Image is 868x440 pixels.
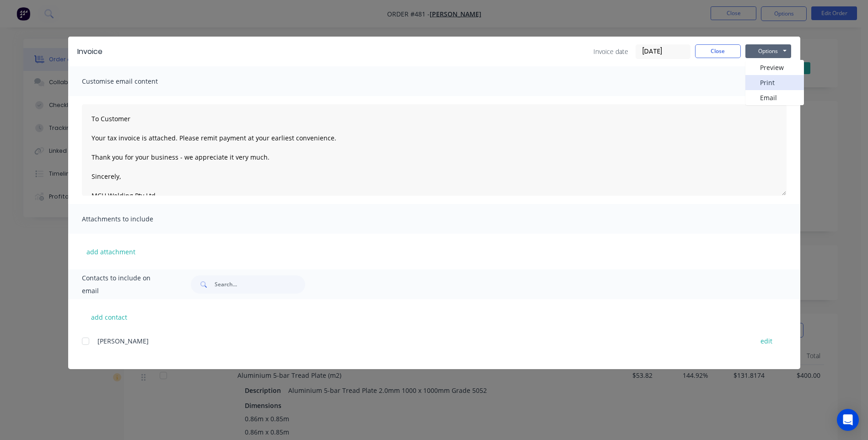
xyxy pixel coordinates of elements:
span: Invoice date [593,47,628,56]
button: Options [745,44,791,58]
button: edit [755,335,778,347]
span: [PERSON_NAME] [97,337,149,345]
button: add attachment [82,245,140,258]
button: Email [745,90,804,105]
div: Open Intercom Messenger [837,409,859,431]
button: Close [695,44,741,58]
span: Attachments to include [82,213,183,225]
span: Customise email content [82,75,183,88]
button: add contact [82,310,137,324]
button: Print [745,75,804,90]
textarea: To Customer Your tax invoice is attached. Please remit payment at your earliest convenience. Than... [82,104,787,196]
span: Contacts to include on email [82,272,168,297]
button: Preview [745,60,804,75]
div: Invoice [77,46,102,57]
input: Search... [215,275,305,294]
